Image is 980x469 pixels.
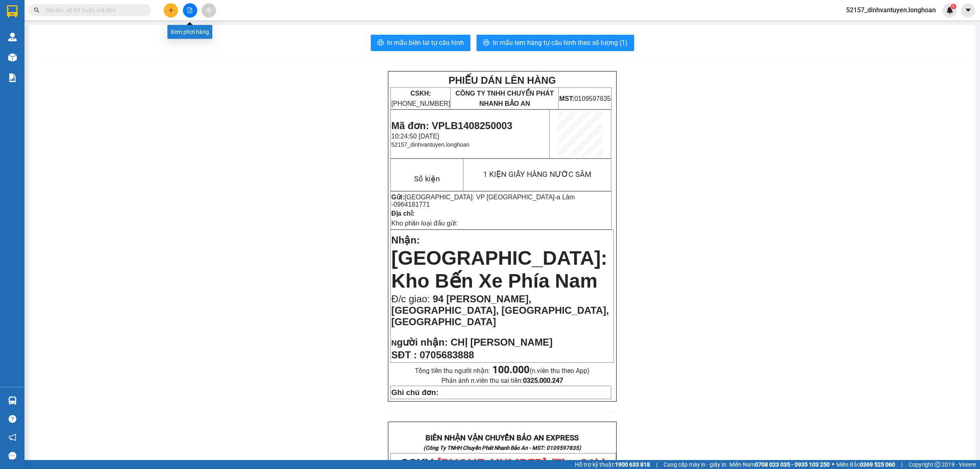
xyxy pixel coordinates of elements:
[405,194,555,201] span: [GEOGRAPHIC_DATA]: VP [GEOGRAPHIC_DATA]
[9,415,16,423] span: question-circle
[964,7,972,14] span: caret-down
[448,75,556,86] strong: PHIẾU DÁN LÊN HÀNG
[477,35,634,51] button: printerIn mẫu tem hàng tự cấu hình theo số lượng (1)
[394,201,430,208] span: 0964181771
[423,445,581,451] strong: (Công Ty TNHH Chuyển Phát Nhanh Bảo An - MST: 0109597835)
[391,247,607,292] span: [GEOGRAPHIC_DATA]: Kho Bến Xe Phía Nam
[8,33,17,41] img: warehouse-icon
[575,460,650,469] span: Hỗ trợ kỹ thuật:
[397,337,448,348] span: gười nhận:
[420,349,474,360] span: 0705683888
[168,7,174,13] span: plus
[391,194,404,201] strong: Gửi:
[836,460,895,469] span: Miền Bắc
[952,4,955,9] span: 1
[167,25,212,39] div: Xem phơi hàng
[729,460,830,469] span: Miền Nam
[391,194,575,208] span: -
[164,3,178,18] button: plus
[755,461,830,468] strong: 0708 023 035 - 0935 103 250
[455,90,554,107] span: CÔNG TY TNHH CHUYỂN PHÁT NHANH BẢO AN
[425,433,579,442] strong: BIÊN NHẬN VẬN CHUYỂN BẢO AN EXPRESS
[391,220,458,227] span: Kho phân loại đầu gửi:
[187,7,193,13] span: file-add
[946,7,953,14] img: icon-new-feature
[840,5,942,15] span: 52157_dinhvantuyen.longhoan
[492,364,530,375] strong: 100.000
[961,3,975,18] button: caret-down
[391,141,470,148] span: 52157_dinhvantuyen.longhoan
[483,170,591,179] span: 1 KIỆN GIẤY HÀNG NƯỚC SÂM
[483,39,490,47] span: printer
[8,53,17,62] img: warehouse-icon
[9,452,16,460] span: message
[523,377,563,384] strong: 0325.000.247
[860,461,895,468] strong: 0369 525 060
[492,367,590,375] span: (n.viên thu theo App)
[391,293,609,327] span: 94 [PERSON_NAME], [GEOGRAPHIC_DATA], [GEOGRAPHIC_DATA], [GEOGRAPHIC_DATA]
[414,174,440,183] span: Số kiện
[935,462,940,467] span: copyright
[206,7,212,13] span: aim
[8,74,17,82] img: solution-icon
[45,6,141,15] input: Tìm tên, số ĐT hoặc mã đơn
[450,337,552,348] span: CHỊ [PERSON_NAME]
[202,3,216,18] button: aim
[664,460,727,469] span: Cung cấp máy in - giấy in:
[391,388,439,397] strong: Ghi chú đơn:
[391,120,512,131] span: Mã đơn: VPLB1408250003
[8,396,17,405] img: warehouse-icon
[391,210,414,217] strong: Địa chỉ:
[615,461,650,468] strong: 1900 633 818
[9,433,16,441] span: notification
[410,90,431,97] strong: CSKH:
[656,460,657,469] span: |
[391,194,575,208] span: a Lâm -
[951,4,956,9] sup: 1
[391,133,439,140] span: 10:24:50 [DATE]
[377,39,384,47] span: printer
[34,7,40,13] span: search
[391,90,450,107] span: [PHONE_NUMBER]
[901,460,902,469] span: |
[391,339,448,347] strong: N
[415,367,590,375] span: Tổng tiền thu người nhận:
[832,463,834,466] span: ⚪️
[391,349,417,360] strong: SĐT :
[441,377,563,384] span: Phản ánh n.viên thu sai tiền:
[559,95,574,102] strong: MST:
[371,35,470,51] button: printerIn mẫu biên lai tự cấu hình
[7,5,18,18] img: logo-vxr
[493,38,628,48] span: In mẫu tem hàng tự cấu hình theo số lượng (1)
[183,3,197,18] button: file-add
[391,234,420,246] span: Nhận:
[559,95,610,102] span: 0109597835
[391,293,432,304] span: Đ/c giao:
[387,38,464,48] span: In mẫu biên lai tự cấu hình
